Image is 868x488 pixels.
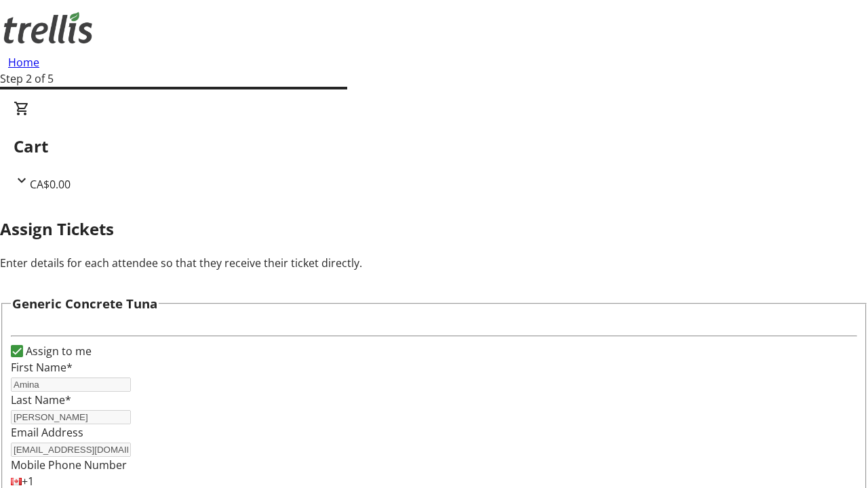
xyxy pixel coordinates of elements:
[11,425,83,440] label: Email Address
[11,457,127,472] label: Mobile Phone Number
[30,177,71,192] span: CA$0.00
[14,134,854,159] h2: Cart
[12,294,157,313] h3: Generic Concrete Tuna
[11,392,71,407] label: Last Name*
[23,343,92,359] label: Assign to me
[14,100,854,192] div: CartCA$0.00
[11,360,73,375] label: First Name*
